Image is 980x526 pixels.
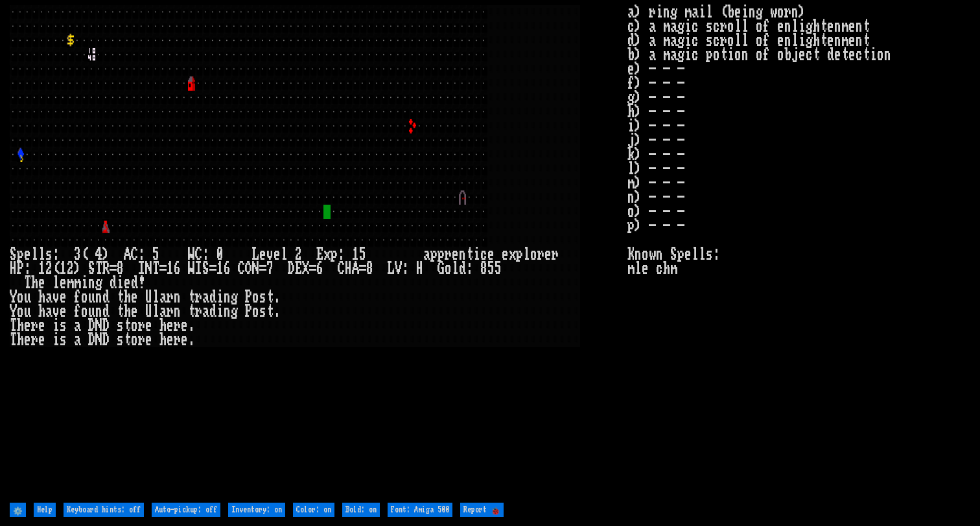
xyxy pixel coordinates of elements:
div: X [302,262,309,276]
div: ) [74,262,81,276]
div: 5 [359,247,366,262]
div: 2 [295,247,302,262]
div: s [117,333,124,347]
div: p [516,247,523,262]
div: C [131,247,138,262]
div: i [81,276,88,290]
div: e [259,247,266,262]
div: t [466,247,473,262]
div: d [459,262,466,276]
div: e [24,319,31,333]
div: e [24,333,31,347]
div: t [117,304,124,319]
div: 7 [266,262,274,276]
div: H [416,262,423,276]
div: t [124,319,131,333]
div: O [245,262,252,276]
div: D [288,262,295,276]
div: x [323,247,331,262]
div: T [10,319,17,333]
div: R [102,262,110,276]
div: N [145,262,152,276]
div: 4 [95,247,102,262]
div: l [281,247,288,262]
stats: a) ring mail (being worn) c) a magic scroll of enlightenment d) a magic scroll of enlightenment b... [627,5,970,499]
div: = [359,262,366,276]
div: l [452,262,459,276]
div: S [10,247,17,262]
div: o [131,319,138,333]
div: u [24,290,31,304]
div: a [423,247,430,262]
div: i [216,304,224,319]
div: 6 [316,262,323,276]
div: 1 [216,262,224,276]
div: 8 [117,262,124,276]
div: h [124,290,131,304]
div: r [537,247,544,262]
div: h [159,333,167,347]
div: o [81,290,88,304]
div: I [138,262,145,276]
div: ( [81,247,88,262]
div: n [224,304,231,319]
div: ! [138,276,145,290]
div: C [195,247,202,262]
div: h [17,333,24,347]
div: s [60,333,67,347]
div: g [95,276,102,290]
div: r [31,333,38,347]
div: Y [10,304,17,319]
div: r [31,319,38,333]
div: e [38,319,45,333]
div: . [274,290,281,304]
div: l [523,247,530,262]
div: . [188,319,195,333]
div: A [124,247,131,262]
div: e [167,333,174,347]
div: e [274,247,281,262]
div: G [437,262,445,276]
div: e [145,333,152,347]
div: = [259,262,266,276]
div: o [81,304,88,319]
div: 5 [152,247,159,262]
div: t [188,290,195,304]
div: e [452,247,459,262]
div: Y [10,290,17,304]
div: e [167,319,174,333]
div: D [88,319,95,333]
div: p [331,247,338,262]
div: v [52,304,60,319]
div: a [159,290,167,304]
div: e [502,247,509,262]
div: 6 [224,262,231,276]
div: = [159,262,167,276]
div: g [231,304,238,319]
div: 1 [352,247,359,262]
div: d [209,290,216,304]
div: e [487,247,495,262]
div: r [445,247,452,262]
div: : [24,262,31,276]
input: Font: Amiga 500 [388,503,452,517]
div: i [473,247,480,262]
div: e [24,247,31,262]
div: N [95,319,102,333]
div: s [259,290,266,304]
div: e [181,319,188,333]
div: t [188,304,195,319]
div: 6 [174,262,181,276]
div: d [131,276,138,290]
div: = [309,262,316,276]
div: e [60,276,67,290]
div: r [174,319,181,333]
div: m [67,276,74,290]
div: P [245,304,252,319]
div: d [102,290,110,304]
div: u [24,304,31,319]
div: u [88,290,95,304]
div: L [388,262,395,276]
div: v [266,247,274,262]
div: P [245,290,252,304]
